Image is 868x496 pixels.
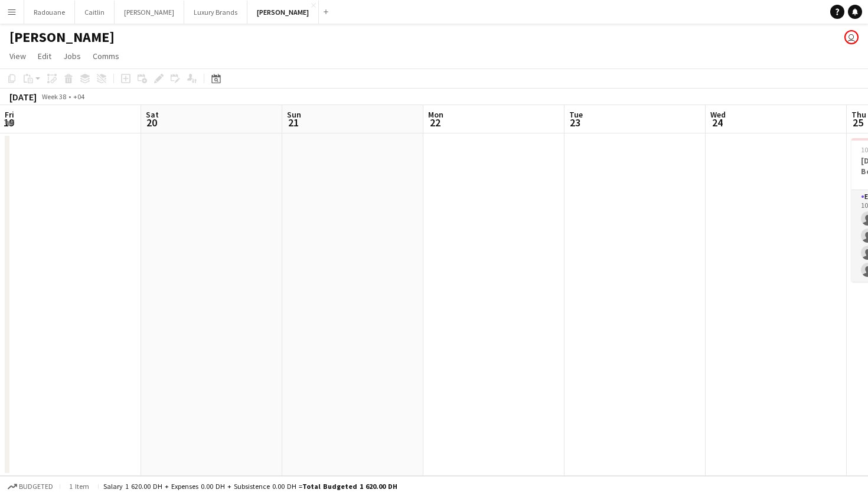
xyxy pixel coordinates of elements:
[5,109,14,120] span: Fri
[285,116,301,129] span: 21
[144,116,159,129] span: 20
[709,116,726,129] span: 24
[75,1,115,24] button: Caitlin
[63,51,81,61] span: Jobs
[428,109,443,120] span: Mon
[9,91,37,103] div: [DATE]
[710,109,726,120] span: Wed
[3,116,14,129] span: 19
[247,1,319,24] button: [PERSON_NAME]
[93,51,119,61] span: Comms
[146,109,159,120] span: Sat
[567,116,583,129] span: 23
[302,482,397,491] span: Total Budgeted 1 620.00 DH
[65,482,93,491] span: 1 item
[33,48,56,64] a: Edit
[115,1,184,24] button: [PERSON_NAME]
[58,48,86,64] a: Jobs
[38,51,51,61] span: Edit
[850,116,866,129] span: 25
[19,482,53,491] span: Budgeted
[184,1,247,24] button: Luxury Brands
[9,51,26,61] span: View
[426,116,443,129] span: 22
[569,109,583,120] span: Tue
[851,109,866,120] span: Thu
[88,48,124,64] a: Comms
[844,30,859,44] app-user-avatar: Radouane Bouakaz
[24,1,75,24] button: Radouane
[287,109,301,120] span: Sun
[73,92,84,101] div: +04
[9,28,115,46] h1: [PERSON_NAME]
[6,480,55,493] button: Budgeted
[103,482,397,491] div: Salary 1 620.00 DH + Expenses 0.00 DH + Subsistence 0.00 DH =
[39,92,68,101] span: Week 38
[5,48,31,64] a: View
